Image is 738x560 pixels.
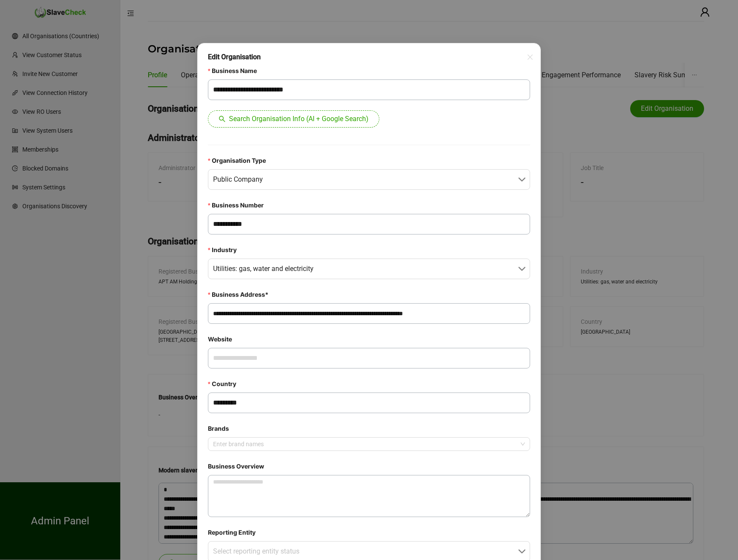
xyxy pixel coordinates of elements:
span: Public Company [213,170,525,189]
label: Brands [208,423,235,434]
span: Search Organisation Info (AI + Google Search) [229,114,369,124]
span: close [527,49,534,66]
input: Website [208,348,530,368]
input: Brands [213,441,215,447]
label: Website [208,334,238,344]
div: Edit Organisation [208,52,530,62]
button: Search Organisation Info (AI + Google Search) [208,110,379,128]
textarea: Business Overview [208,475,530,517]
label: Business Overview [208,461,270,472]
label: Business Number [208,200,270,210]
label: Reporting Entity [208,527,262,538]
label: Business Name [208,66,263,76]
label: Business Address* [208,289,274,300]
label: Industry [208,245,243,255]
input: Business Number [208,214,530,234]
label: Organisation Type [208,155,272,166]
span: search [219,116,226,122]
label: Country [208,379,242,389]
input: Business Name [208,79,530,100]
span: Utilities: gas, water and electricity [213,259,525,279]
button: Close [521,49,535,62]
input: Country [208,393,530,413]
input: Business Address* [208,303,530,324]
